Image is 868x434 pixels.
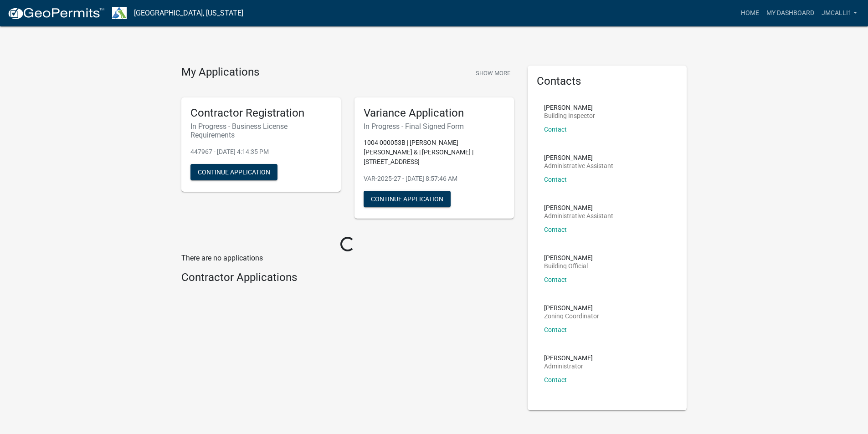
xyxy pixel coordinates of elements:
[181,66,259,79] h4: My Applications
[737,5,763,22] a: Home
[544,376,567,383] a: Contact
[364,174,505,184] p: VAR-2025-27 - [DATE] 8:57:46 AM
[763,5,818,22] a: My Dashboard
[364,122,505,131] h6: In Progress - Final Signed Form
[364,191,451,207] button: Continue Application
[190,147,332,157] p: 447967 - [DATE] 4:14:35 PM
[544,163,613,169] p: Administrative Assistant
[364,138,505,167] p: 1004 000053B | [PERSON_NAME] [PERSON_NAME] & | [PERSON_NAME] | [STREET_ADDRESS]
[134,5,243,21] a: [GEOGRAPHIC_DATA], [US_STATE]
[544,176,567,183] a: Contact
[181,253,514,264] p: There are no applications
[190,122,332,139] h6: In Progress - Business License Requirements
[544,355,593,361] p: [PERSON_NAME]
[537,75,678,88] h5: Contacts
[544,104,595,111] p: [PERSON_NAME]
[181,271,514,284] h4: Contractor Applications
[544,326,567,333] a: Contact
[544,213,613,219] p: Administrative Assistant
[544,305,599,311] p: [PERSON_NAME]
[544,154,613,161] p: [PERSON_NAME]
[544,204,613,211] p: [PERSON_NAME]
[190,164,277,180] button: Continue Application
[472,66,514,81] button: Show More
[181,271,514,288] wm-workflow-list-section: Contractor Applications
[544,255,593,261] p: [PERSON_NAME]
[818,5,861,22] a: jmcalli1
[544,276,567,283] a: Contact
[190,107,332,120] h5: Contractor Registration
[544,226,567,233] a: Contact
[112,7,127,19] img: Troup County, Georgia
[544,363,593,369] p: Administrator
[544,313,599,319] p: Zoning Coordinator
[364,107,505,120] h5: Variance Application
[544,263,593,269] p: Building Official
[544,126,567,133] a: Contact
[544,112,595,119] p: Building Inspector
